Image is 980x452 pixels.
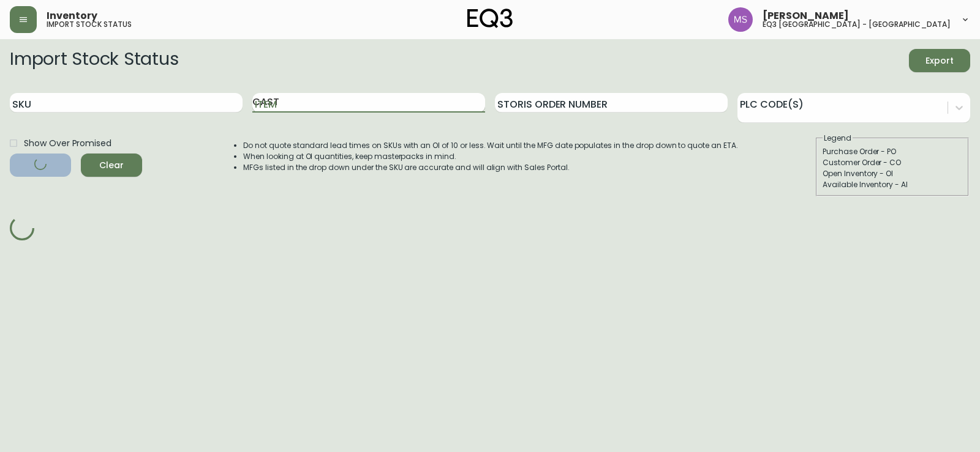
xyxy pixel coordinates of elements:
[243,162,738,173] li: MFGs listed in the drop down under the SKU are accurate and will align with Sales Portal.
[823,168,962,179] div: Open Inventory - OI
[823,133,853,144] legend: Legend
[909,49,970,72] button: Export
[763,21,951,28] h5: eq3 [GEOGRAPHIC_DATA] - [GEOGRAPHIC_DATA]
[24,137,111,150] span: Show Over Promised
[10,49,178,72] h2: Import Stock Status
[823,146,962,157] div: Purchase Order - PO
[728,7,753,32] img: 1b6e43211f6f3cc0b0729c9049b8e7af
[243,140,738,151] li: Do not quote standard lead times on SKUs with an OI of 10 or less. Wait until the MFG date popula...
[763,11,849,21] span: [PERSON_NAME]
[81,154,142,177] button: Clear
[823,157,962,168] div: Customer Order - CO
[91,158,132,173] span: Clear
[823,179,962,190] div: Available Inventory - AI
[467,9,513,28] img: logo
[919,53,960,69] span: Export
[243,151,738,162] li: When looking at OI quantities, keep masterpacks in mind.
[47,21,132,28] h5: import stock status
[47,11,97,21] span: Inventory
